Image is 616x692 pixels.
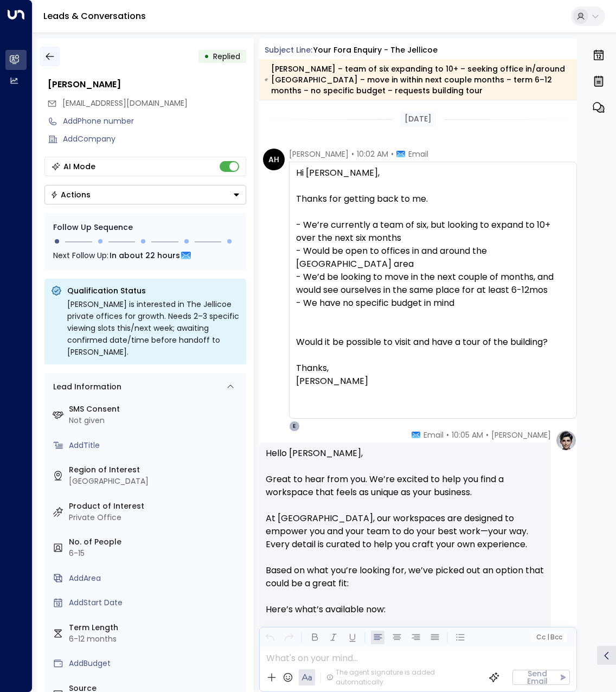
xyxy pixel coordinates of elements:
button: Redo [282,631,296,644]
label: No. of People [69,536,242,548]
button: Actions [44,185,246,204]
div: [GEOGRAPHIC_DATA] [69,476,242,487]
span: Email [424,430,444,440]
label: Product of Interest [69,501,242,512]
div: Thanks, [296,362,570,375]
span: Email [408,149,428,159]
div: Follow Up Sequence [53,222,238,233]
div: The agent signature is added automatically [326,668,480,687]
div: AddArea [69,573,242,584]
label: Term Length [69,622,242,633]
div: AI Mode [63,161,95,172]
div: [PERSON_NAME] is interested in The Jellicoe private offices for growth. Needs 2–3 specific viewin... [67,298,240,358]
label: Region of Interest [69,464,242,476]
button: Cc|Bcc [532,632,567,643]
div: E [289,421,300,432]
div: Private Office [69,512,242,523]
div: AddPhone number [63,116,246,127]
span: [EMAIL_ADDRESS][DOMAIN_NAME] [62,98,188,108]
div: - We’d be looking to move in the next couple of months, and would see ourselves in the same place... [296,271,570,297]
div: Lead Information [49,381,121,393]
span: [PERSON_NAME] [289,149,349,159]
span: • [446,430,449,440]
label: SMS Consent [69,403,242,415]
div: - We’re currently a team of six, but looking to expand to 10+ over the next six months [296,219,570,245]
div: [PERSON_NAME] [48,78,246,91]
div: [PERSON_NAME] [296,375,570,388]
button: Undo [263,631,277,644]
div: AddCompany [63,133,246,145]
div: Thanks for getting back to me. [296,193,570,206]
div: AddBudget [69,658,242,669]
span: Cc Bcc [536,633,562,641]
div: • [204,47,209,66]
span: 10:05 AM [452,430,483,440]
div: - Would be open to offices in and around the [GEOGRAPHIC_DATA] area [296,245,570,271]
span: [PERSON_NAME] [491,430,551,440]
div: Actions [50,190,91,200]
span: | [547,633,549,641]
div: Not given [69,415,242,426]
img: profile-logo.png [555,430,577,451]
span: • [486,430,489,440]
span: • [391,149,394,159]
span: In about 22 hours [110,249,180,261]
div: 6-12 months [69,633,242,645]
a: Leads & Conversations [43,10,146,22]
div: AddStart Date [69,597,242,608]
div: Would it be possible to visit and have a tour of the building? [296,336,570,349]
div: Your Fora Enquiry - The Jellicoe [313,44,438,56]
span: Replied [213,51,240,62]
div: - We have no specific budget in mind [296,297,570,310]
span: aohorne9@gmail.com [62,98,188,109]
div: [DATE] [400,111,436,127]
div: Hi [PERSON_NAME], [296,166,570,414]
div: AddTitle [69,440,242,451]
p: Qualification Status [67,285,240,296]
div: AH [263,149,285,170]
div: 6-15 [69,548,242,559]
span: • [351,149,354,159]
span: 10:02 AM [357,149,388,159]
div: Next Follow Up: [53,249,238,261]
div: [PERSON_NAME] – team of six expanding to 10+ – seeking office in/around [GEOGRAPHIC_DATA] – move ... [265,63,571,96]
div: Button group with a nested menu [44,185,246,204]
span: Subject Line: [265,44,312,55]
